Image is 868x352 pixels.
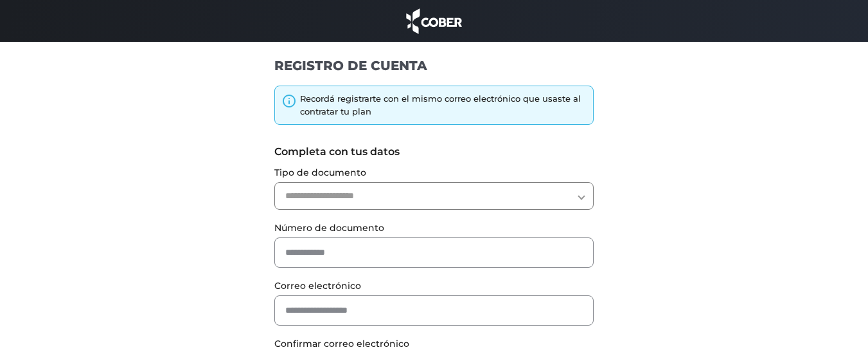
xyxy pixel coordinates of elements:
label: Correo electrónico [274,279,594,293]
h1: REGISTRO DE CUENTA [274,57,594,74]
div: Recordá registrarte con el mismo correo electrónico que usaste al contratar tu plan [300,93,587,118]
label: Número de documento [274,221,594,235]
label: Confirmar correo electrónico [274,337,594,351]
img: cober_marca.png [403,6,466,35]
label: Completa con tus datos [274,144,594,160]
label: Tipo de documento [274,166,594,180]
